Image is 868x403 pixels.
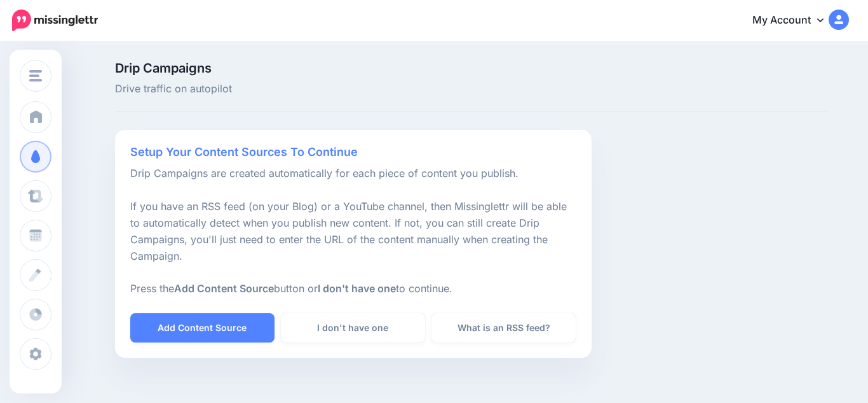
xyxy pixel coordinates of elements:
[431,313,576,343] a: What is an RSS feed?
[115,81,232,97] span: Drive traffic on autopilot
[12,10,98,31] img: Missinglettr
[130,145,576,159] h4: Setup Your Content Sources To Continue
[29,70,42,81] img: menu.png
[318,282,396,295] b: I don't have one
[281,313,425,343] a: I don't have one
[174,282,274,295] b: Add Content Source
[115,130,592,358] div: Drip Campaigns are created automatically for each piece of content you publish. If you have an RS...
[740,5,849,36] a: My Account
[115,62,232,74] span: Drip Campaigns
[130,313,275,343] a: Add Content Source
